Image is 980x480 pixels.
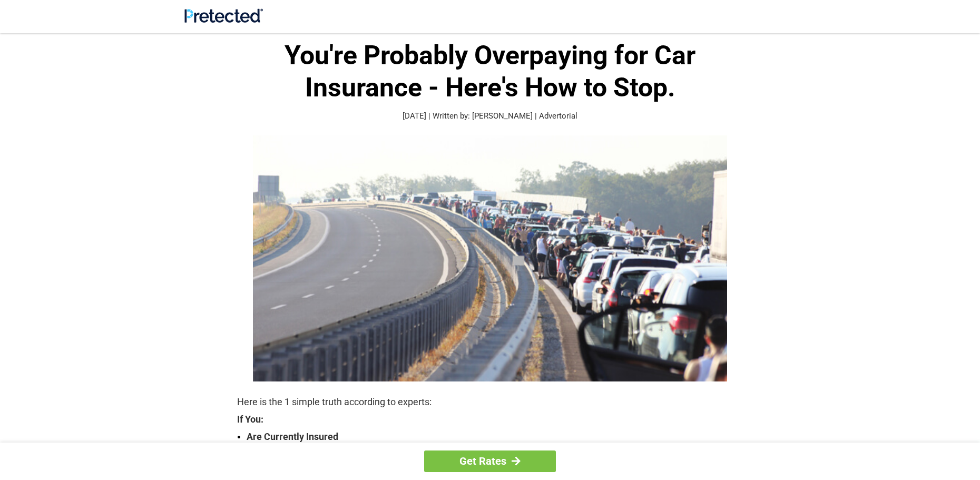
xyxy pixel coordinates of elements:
p: [DATE] | Written by: [PERSON_NAME] | Advertorial [237,110,743,122]
h1: You're Probably Overpaying for Car Insurance - Here's How to Stop. [237,40,743,104]
a: Get Rates [424,450,556,472]
img: Site Logo [184,8,263,23]
p: Here is the 1 simple truth according to experts: [237,395,743,409]
strong: If You: [237,415,743,424]
strong: Are Currently Insured [247,429,743,444]
a: Site Logo [184,15,263,25]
